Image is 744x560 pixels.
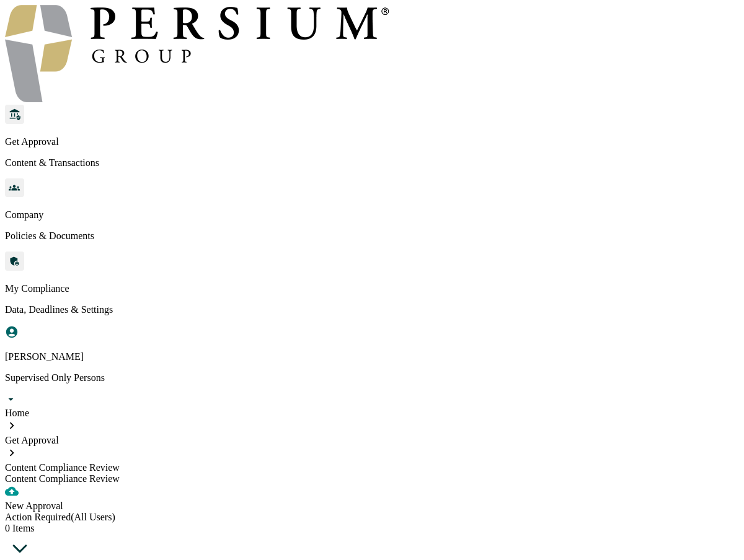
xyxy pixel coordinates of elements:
[5,230,739,242] p: Policies & Documents
[5,408,739,419] div: Home
[5,283,739,294] p: My Compliance
[5,136,739,147] p: Get Approval
[5,523,739,534] div: 0 Items
[5,473,739,484] div: Content Compliance Review
[5,435,739,446] div: Get Approval
[5,209,739,221] p: Company
[5,372,739,383] p: Supervised Only Persons
[5,501,739,512] div: New Approval
[704,519,738,553] iframe: Open customer support
[5,304,739,315] p: Data, Deadlines & Settings
[5,462,739,473] div: Content Compliance Review
[5,512,739,523] div: Action Required
[71,512,115,522] span: (All Users)
[5,5,389,102] img: logo
[5,351,739,362] p: [PERSON_NAME]
[5,157,739,168] p: Content & Transactions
